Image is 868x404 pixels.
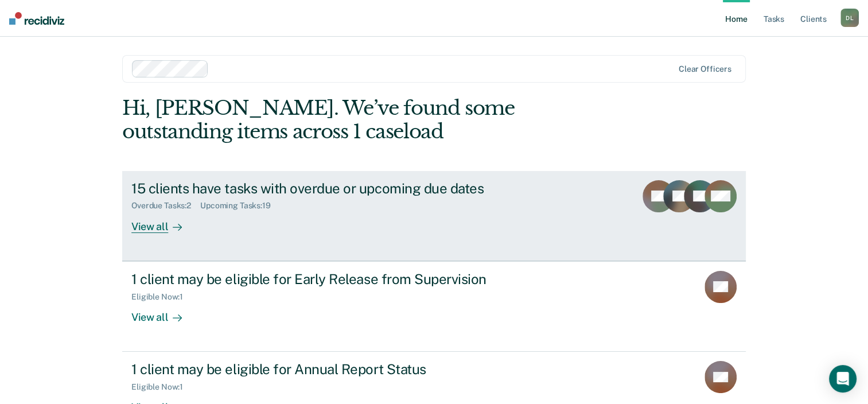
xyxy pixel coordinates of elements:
div: 15 clients have tasks with overdue or upcoming due dates [131,180,534,197]
div: Upcoming Tasks : 19 [200,201,280,211]
div: Eligible Now : 1 [131,382,192,392]
div: 1 client may be eligible for Early Release from Supervision [131,271,534,288]
div: View all [131,211,196,233]
div: Clear officers [679,64,731,74]
div: Hi, [PERSON_NAME]. We’ve found some outstanding items across 1 caseload [122,96,621,143]
div: 1 client may be eligible for Annual Report Status [131,361,534,378]
a: 1 client may be eligible for Early Release from SupervisionEligible Now:1View all [122,261,746,352]
div: Open Intercom Messenger [829,365,857,393]
div: View all [131,301,196,324]
img: Recidiviz [9,12,64,25]
a: 15 clients have tasks with overdue or upcoming due datesOverdue Tasks:2Upcoming Tasks:19View all [122,171,746,261]
button: DL [840,9,859,27]
div: Eligible Now : 1 [131,292,192,302]
div: Overdue Tasks : 2 [131,201,200,211]
div: D L [840,9,859,27]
